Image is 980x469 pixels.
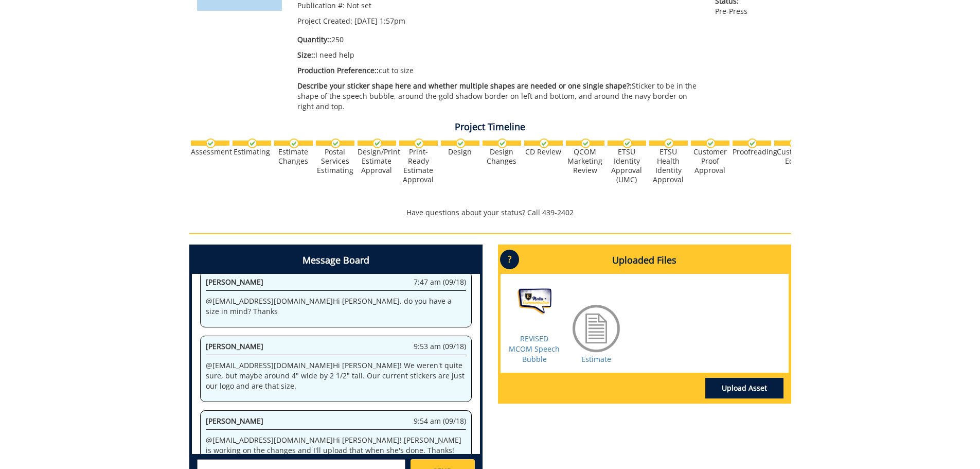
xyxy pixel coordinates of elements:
a: Estimate [581,354,611,364]
p: @ [EMAIL_ADDRESS][DOMAIN_NAME] Hi [PERSON_NAME], do you have a size in mind? Thanks [206,296,466,317]
p: I need help [297,50,700,60]
img: checkmark [622,138,632,148]
img: checkmark [414,138,424,148]
img: checkmark [539,138,549,148]
img: checkmark [747,138,757,148]
a: Upload Asset [705,378,783,398]
p: Sticker to be in the shape of the speech bubble, around the gold shadow border on left and bottom... [297,81,700,112]
img: checkmark [372,138,382,148]
span: [PERSON_NAME] [206,341,263,351]
p: @ [EMAIL_ADDRESS][DOMAIN_NAME] Hi [PERSON_NAME]! We weren't quite sure, but maybe around 4" wide ... [206,360,466,391]
div: Print-Ready Estimate Approval [399,147,438,184]
span: 9:54 am (09/18) [414,416,466,426]
span: Quantity:: [297,34,331,44]
img: checkmark [206,138,216,148]
h4: Message Board [192,247,480,274]
span: [PERSON_NAME] [206,277,263,287]
img: checkmark [664,138,674,148]
span: 9:53 am (09/18) [414,341,466,352]
span: 7:47 am (09/18) [414,277,466,287]
span: [PERSON_NAME] [206,416,263,426]
div: Estimate Changes [274,147,313,166]
span: Publication #: [297,1,345,10]
img: checkmark [706,138,716,148]
img: checkmark [456,138,466,148]
img: checkmark [789,138,799,148]
div: Assessment [191,147,229,157]
div: Proofreading [733,147,771,157]
img: checkmark [497,138,507,148]
span: [DATE] 1:57pm [354,16,405,26]
p: @ [EMAIL_ADDRESS][DOMAIN_NAME] Hi [PERSON_NAME]! [PERSON_NAME] is working on the changes and I'll... [206,435,466,456]
img: checkmark [247,138,257,148]
div: Design Changes [483,147,521,166]
div: Customer Edits [774,147,813,166]
div: Postal Services Estimating [316,147,354,175]
img: checkmark [289,138,299,148]
span: Size:: [297,50,315,60]
h4: Project Timeline [189,122,791,132]
p: 250 [297,34,700,45]
p: cut to size [297,65,700,76]
div: ETSU Identity Approval (UMC) [608,147,646,184]
img: checkmark [581,138,591,148]
h4: Uploaded Files [501,247,789,274]
span: Not set [347,1,371,10]
p: ? [500,250,519,269]
span: Project Created: [297,16,352,26]
a: REVISED MCOM Speech Bubble [509,334,560,364]
div: Estimating [233,147,271,157]
div: ETSU Health Identity Approval [649,147,688,184]
div: QCOM Marketing Review [566,147,604,175]
span: Production Preference:: [297,65,379,75]
div: Design [441,147,479,157]
div: Customer Proof Approval [691,147,729,175]
p: Have questions about your status? Call 439-2402 [189,207,791,218]
img: checkmark [331,138,341,148]
div: Design/Print Estimate Approval [358,147,396,175]
div: CD Review [524,147,563,157]
span: Describe your sticker shape here and whether multiple shapes are needed or one single shape?: [297,81,632,91]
